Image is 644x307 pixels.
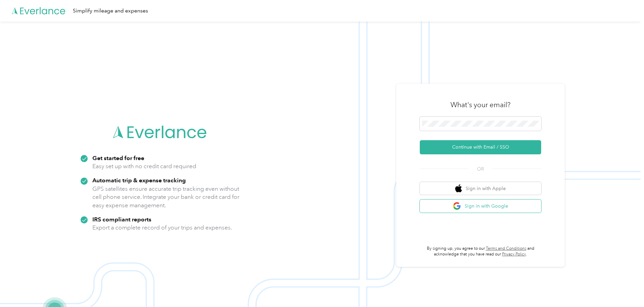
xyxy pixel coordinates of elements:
[502,252,526,257] a: Privacy Policy
[486,246,526,251] a: Terms and Conditions
[92,154,144,161] strong: Get started for free
[450,100,510,110] h3: What's your email?
[420,246,541,257] p: By signing up, you agree to our and acknowledge that you have read our .
[73,7,148,15] div: Simplify mileage and expenses
[92,216,151,223] strong: IRS compliant reports
[92,177,186,184] strong: Automatic trip & expense tracking
[453,202,461,210] img: google logo
[92,185,240,210] p: GPS satellites ensure accurate trip tracking even without cell phone service. Integrate your bank...
[420,182,541,195] button: apple logoSign in with Apple
[420,199,541,213] button: google logoSign in with Google
[455,184,462,193] img: apple logo
[420,140,541,154] button: Continue with Email / SSO
[92,223,232,232] p: Export a complete record of your trips and expenses.
[92,162,196,171] p: Easy set up with no credit card required
[469,165,492,173] span: OR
